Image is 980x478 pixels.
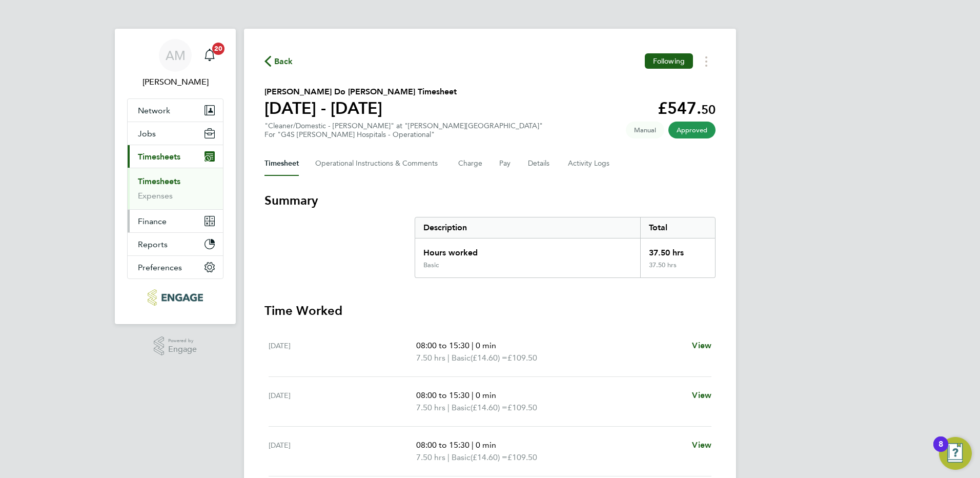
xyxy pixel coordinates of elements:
[476,390,496,400] span: 0 min
[128,233,223,255] button: Reports
[264,303,716,319] h3: Time Worked
[499,151,512,176] button: Pay
[447,353,450,363] span: |
[138,106,170,115] span: Network
[264,192,716,209] h3: Summary
[264,86,457,98] h2: [PERSON_NAME] Do [PERSON_NAME] Timesheet
[471,452,507,462] span: (£14.60) =
[269,340,416,364] div: [DATE]
[128,145,223,168] button: Timesheets
[138,152,180,162] span: Timesheets
[128,210,223,232] button: Finance
[507,452,537,462] span: £109.50
[128,168,223,209] div: Timesheets
[423,261,439,269] div: Basic
[447,403,450,412] span: |
[692,440,711,450] span: View
[168,345,197,354] span: Engage
[148,289,202,306] img: rec-solutions-logo-retina.png
[127,76,223,88] span: Allyx Miller
[127,289,223,306] a: Go to home page
[264,55,293,68] button: Back
[471,353,507,363] span: (£14.60) =
[415,238,640,261] div: Hours worked
[416,353,445,363] span: 7.50 hrs
[138,176,180,186] a: Timesheets
[138,240,168,249] span: Reports
[452,352,471,364] span: Basic
[528,151,552,176] button: Details
[415,217,716,278] div: Summary
[471,403,507,412] span: (£14.60) =
[452,402,471,414] span: Basic
[640,217,715,238] div: Total
[264,122,543,139] div: "Cleaner/Domestic - [PERSON_NAME]" at "[PERSON_NAME][GEOGRAPHIC_DATA]"
[472,390,474,400] span: |
[447,452,450,462] span: |
[692,389,711,402] a: View
[476,440,496,450] span: 0 min
[507,403,537,412] span: £109.50
[476,341,496,350] span: 0 min
[416,403,445,412] span: 7.50 hrs
[138,129,156,138] span: Jobs
[128,122,223,145] button: Jobs
[264,130,543,139] div: For "G4S [PERSON_NAME] Hospitals - Operational"
[658,98,716,118] app-decimal: £547.
[128,256,223,278] button: Preferences
[939,437,972,470] button: Open Resource Center, 8 new notifications
[626,122,664,138] span: This timesheet was manually created.
[269,389,416,414] div: [DATE]
[127,39,223,88] a: AM[PERSON_NAME]
[452,451,471,464] span: Basic
[416,452,445,462] span: 7.50 hrs
[166,49,186,62] span: AM
[315,151,442,176] button: Operational Instructions & Comments
[458,151,483,176] button: Charge
[138,263,182,272] span: Preferences
[668,122,716,138] span: This timesheet has been approved.
[701,102,716,117] span: 50
[154,336,197,356] a: Powered byEngage
[692,390,711,400] span: View
[697,53,716,69] button: Timesheets Menu
[138,216,167,226] span: Finance
[269,439,416,464] div: [DATE]
[507,353,537,363] span: £109.50
[416,341,469,350] span: 08:00 to 15:30
[938,444,943,457] div: 8
[416,390,469,400] span: 08:00 to 15:30
[692,439,711,451] a: View
[645,53,693,69] button: Following
[264,98,457,118] h1: [DATE] - [DATE]
[115,29,236,324] nav: Main navigation
[138,191,173,201] a: Expenses
[274,55,293,68] span: Back
[128,99,223,122] button: Network
[472,341,474,350] span: |
[568,151,611,176] button: Activity Logs
[199,39,220,72] a: 20
[692,340,711,352] a: View
[692,341,711,350] span: View
[168,336,197,345] span: Powered by
[640,238,715,261] div: 37.50 hrs
[212,43,224,55] span: 20
[416,440,469,450] span: 08:00 to 15:30
[653,56,685,66] span: Following
[415,217,640,238] div: Description
[472,440,474,450] span: |
[264,151,299,176] button: Timesheet
[640,261,715,277] div: 37.50 hrs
